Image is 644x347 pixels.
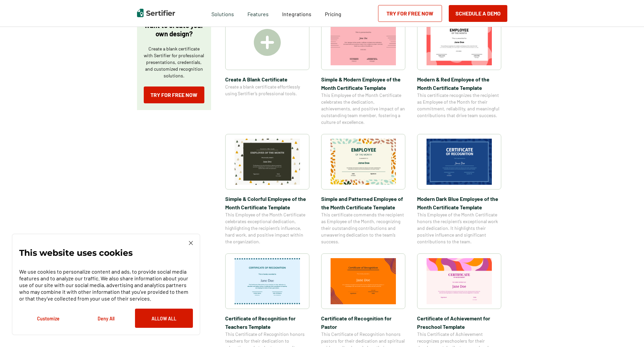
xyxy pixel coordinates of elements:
[417,211,501,245] span: This Employee of the Month Certificate honors the recipient’s exceptional work and dedication. It...
[225,211,309,245] span: This Employee of the Month Certificate celebrates exceptional dedication, highlighting the recipi...
[325,9,341,18] a: Pricing
[19,249,133,256] p: This website uses cookies
[225,75,309,83] span: Create A Blank Certificate
[225,195,309,211] span: Simple & Colorful Employee of the Month Certificate Template
[189,241,193,245] img: Cookie Popup Close
[235,258,300,304] img: Certificate of Recognition for Teachers Template
[331,19,396,65] img: Simple & Modern Employee of the Month Certificate Template
[325,11,341,17] span: Pricing
[331,139,396,185] img: Simple and Patterned Employee of the Month Certificate Template
[77,309,135,328] button: Deny All
[225,134,309,245] a: Simple & Colorful Employee of the Month Certificate TemplateSimple & Colorful Employee of the Mon...
[427,19,492,65] img: Modern & Red Employee of the Month Certificate Template
[321,75,405,92] span: Simple & Modern Employee of the Month Certificate Template
[321,314,405,331] span: Certificate of Recognition for Pastor
[449,5,507,22] button: Schedule a Demo
[19,268,193,302] p: We use cookies to personalize content and ads, to provide social media features and to analyze ou...
[417,75,501,92] span: Modern & Red Employee of the Month Certificate Template
[235,139,300,185] img: Simple & Colorful Employee of the Month Certificate Template
[321,92,405,126] span: This Employee of the Month Certificate celebrates the dedication, achievements, and positive impa...
[417,92,501,119] span: This certificate recognizes the recipient as Employee of the Month for their commitment, reliabil...
[417,134,501,245] a: Modern Dark Blue Employee of the Month Certificate TemplateModern Dark Blue Employee of the Month...
[331,258,396,304] img: Certificate of Recognition for Pastor
[321,14,405,126] a: Simple & Modern Employee of the Month Certificate TemplateSimple & Modern Employee of the Month C...
[378,5,442,22] a: Try for Free Now
[247,9,269,18] span: Features
[321,195,405,211] span: Simple and Patterned Employee of the Month Certificate Template
[417,195,501,211] span: Modern Dark Blue Employee of the Month Certificate Template
[427,258,492,304] img: Certificate of Achievement for Preschool Template
[135,309,193,328] button: Allow All
[144,21,204,38] p: Want to create your own design?
[610,315,644,347] iframe: Chat Widget
[321,134,405,245] a: Simple and Patterned Employee of the Month Certificate TemplateSimple and Patterned Employee of t...
[427,139,492,185] img: Modern Dark Blue Employee of the Month Certificate Template
[417,14,501,126] a: Modern & Red Employee of the Month Certificate TemplateModern & Red Employee of the Month Certifi...
[137,9,175,17] img: Sertifier | Digital Credentialing Platform
[417,314,501,331] span: Certificate of Achievement for Preschool Template
[282,11,311,17] span: Integrations
[144,45,204,79] p: Create a blank certificate with Sertifier for professional presentations, credentials, and custom...
[225,314,309,331] span: Certificate of Recognition for Teachers Template
[19,309,77,328] button: Customize
[282,9,311,18] a: Integrations
[225,83,309,97] span: Create a blank certificate effortlessly using Sertifier’s professional tools.
[211,9,234,18] span: Solutions
[144,86,204,103] a: Try for Free Now
[321,211,405,245] span: This certificate commends the recipient as Employee of the Month, recognizing their outstanding c...
[254,29,281,56] img: Create A Blank Certificate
